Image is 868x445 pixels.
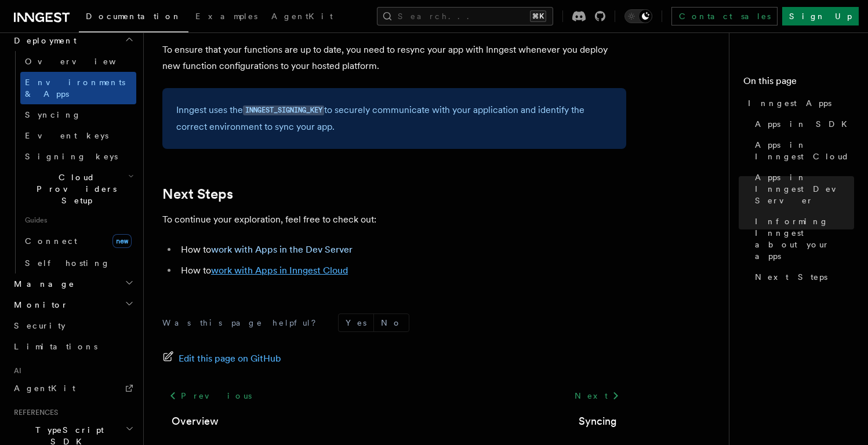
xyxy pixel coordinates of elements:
a: Next Steps [750,267,854,287]
span: Examples [195,12,257,21]
a: Apps in SDK [750,114,854,134]
span: AgentKit [14,384,75,393]
span: Informing Inngest about your apps [755,216,854,262]
a: Syncing [579,413,617,429]
kbd: ⌘K [530,10,546,22]
span: Deployment [9,35,77,46]
span: Cloud Providers Setup [20,172,128,206]
a: Documentation [79,3,188,32]
span: Signing keys [25,152,118,161]
a: Next Steps [162,186,233,202]
span: Event keys [25,131,108,140]
span: Edit this page on GitHub [179,351,281,367]
a: Self hosting [20,253,136,273]
a: Signing keys [20,146,136,167]
span: AI [9,366,21,375]
span: Apps in Inngest Cloud [755,139,854,162]
a: Apps in Inngest Dev Server [750,167,854,211]
span: Limitations [14,342,97,351]
span: Next Steps [755,271,827,283]
a: work with Apps in the Dev Server [211,244,353,255]
h4: On this page [743,74,854,93]
a: Connectnew [20,229,136,253]
span: Overview [25,57,144,66]
span: AgentKit [271,12,333,21]
span: Apps in Inngest Dev Server [755,172,854,206]
span: Security [14,321,66,330]
a: Overview [20,51,136,72]
button: Deployment [9,30,136,51]
a: INNGEST_SIGNING_KEY [243,104,324,115]
a: Environments & Apps [20,72,136,104]
a: Overview [172,413,219,429]
span: Monitor [9,299,68,311]
a: AgentKit [9,378,136,399]
a: Sign Up [782,7,859,25]
button: Monitor [9,294,136,315]
span: Environments & Apps [25,78,125,99]
button: No [374,314,409,331]
a: Informing Inngest about your apps [750,211,854,267]
li: How to [177,262,626,279]
span: Manage [9,278,75,290]
span: Inngest Apps [748,97,831,109]
a: Examples [188,3,264,31]
span: Guides [20,211,136,229]
p: To continue your exploration, feel free to check out: [162,211,626,228]
p: To ensure that your functions are up to date, you need to resync your app with Inngest whenever y... [162,42,626,74]
span: Syncing [25,110,81,119]
span: Self hosting [25,258,110,268]
div: Deployment [9,51,136,273]
a: AgentKit [264,3,340,31]
a: Inngest Apps [743,93,854,114]
a: Limitations [9,336,136,357]
p: Inngest uses the to securely communicate with your application and identify the correct environme... [176,102,612,135]
a: Event keys [20,125,136,146]
li: How to [177,242,626,258]
button: Manage [9,273,136,294]
a: Security [9,315,136,336]
a: Contact sales [671,7,778,25]
button: Toggle dark mode [624,9,652,23]
button: Cloud Providers Setup [20,167,136,211]
a: work with Apps in Inngest Cloud [211,265,348,276]
a: Apps in Inngest Cloud [750,134,854,167]
p: Was this page helpful? [162,317,324,329]
span: Documentation [86,12,181,21]
button: Yes [339,314,373,331]
a: Edit this page on GitHub [162,351,281,367]
span: References [9,408,58,417]
span: Connect [25,236,77,246]
a: Syncing [20,104,136,125]
button: Search...⌘K [377,7,553,25]
a: Previous [162,385,258,406]
code: INNGEST_SIGNING_KEY [243,105,324,115]
span: new [112,234,132,248]
a: Next [568,385,626,406]
span: Apps in SDK [755,118,854,130]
